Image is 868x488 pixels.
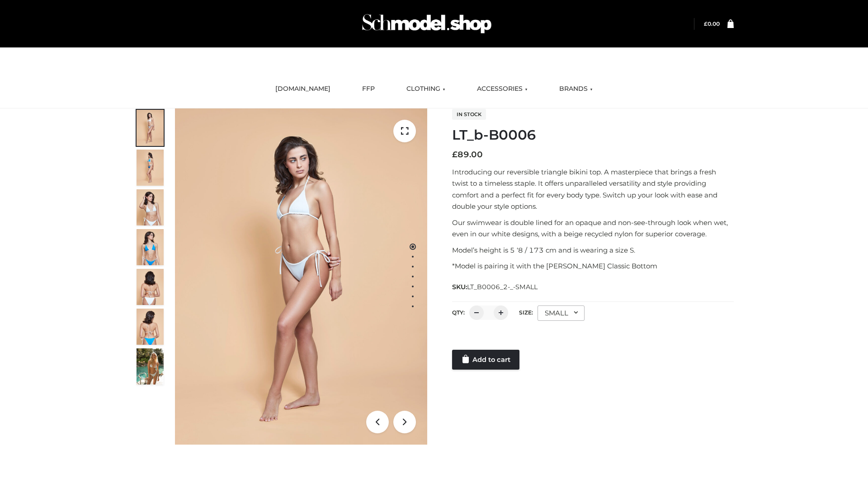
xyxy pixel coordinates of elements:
[452,217,734,240] p: Our swimwear is double lined for an opaque and non-see-through look when wet, even in our white d...
[704,20,720,27] a: £0.00
[137,309,164,345] img: ArielClassicBikiniTop_CloudNine_AzureSky_OW114ECO_8-scaled.jpg
[452,166,734,212] p: Introducing our reversible triangle bikini top. A masterpiece that brings a fresh twist to a time...
[467,283,538,291] span: LT_B0006_2-_-SMALL
[400,79,452,99] a: CLOTHING
[137,269,164,305] img: ArielClassicBikiniTop_CloudNine_AzureSky_OW114ECO_7-scaled.jpg
[175,108,427,445] img: ArielClassicBikiniTop_CloudNine_AzureSky_OW114ECO_1
[137,229,164,265] img: ArielClassicBikiniTop_CloudNine_AzureSky_OW114ECO_4-scaled.jpg
[452,127,734,143] h1: LT_b-B0006
[470,79,534,99] a: ACCESSORIES
[137,348,164,385] img: Arieltop_CloudNine_AzureSky2.jpg
[538,305,585,321] div: SMALL
[359,6,495,42] img: Schmodel Admin 964
[452,150,458,160] span: £
[452,309,465,316] label: QTY:
[137,189,164,225] img: ArielClassicBikiniTop_CloudNine_AzureSky_OW114ECO_3-scaled.jpg
[452,260,734,272] p: *Model is pairing it with the [PERSON_NAME] Classic Bottom
[137,150,164,186] img: ArielClassicBikiniTop_CloudNine_AzureSky_OW114ECO_2-scaled.jpg
[452,109,486,120] span: In stock
[452,282,538,292] span: SKU:
[137,110,164,146] img: ArielClassicBikiniTop_CloudNine_AzureSky_OW114ECO_1-scaled.jpg
[704,20,720,27] bdi: 0.00
[452,150,483,160] bdi: 89.00
[519,309,533,316] label: Size:
[704,20,708,27] span: £
[452,244,734,256] p: Model’s height is 5 ‘8 / 173 cm and is wearing a size S.
[552,79,599,99] a: BRANDS
[355,79,382,99] a: FFP
[269,79,337,99] a: [DOMAIN_NAME]
[452,350,519,370] a: Add to cart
